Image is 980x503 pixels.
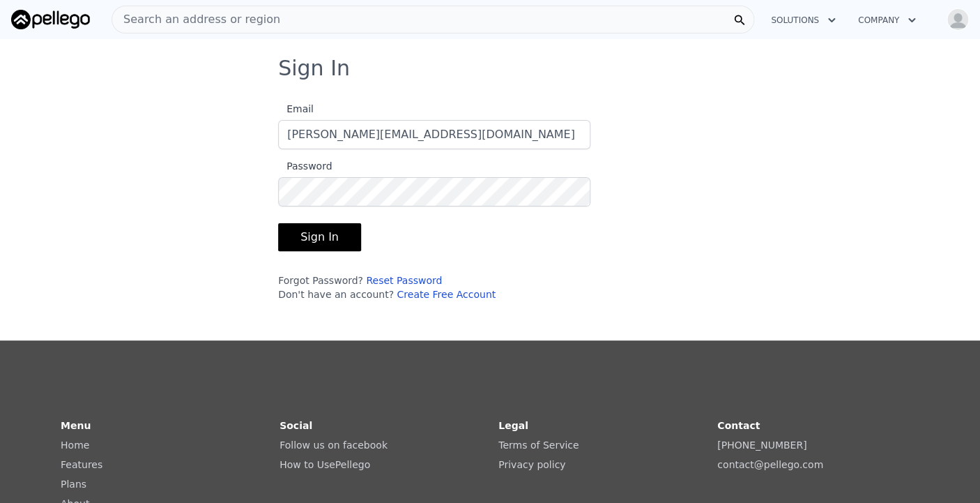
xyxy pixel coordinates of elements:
span: Search an address or region [112,11,280,28]
a: Reset Password [366,275,442,286]
input: Email [278,120,590,149]
div: Forgot Password? Don't have an account? [278,273,590,301]
strong: Social [280,420,312,431]
span: Password [278,160,332,172]
strong: Menu [61,420,91,431]
button: Sign In [278,223,361,251]
a: Home [61,440,89,451]
span: Email [278,103,314,114]
a: Terms of Service [498,440,579,451]
button: Solutions [760,8,847,33]
a: contact@pellego.com [717,459,823,470]
img: Pellego [11,10,90,29]
a: Create Free Account [397,289,496,300]
a: Privacy policy [498,459,565,470]
button: Company [847,8,927,33]
h3: Sign In [278,56,702,81]
a: [PHONE_NUMBER] [717,440,806,451]
a: How to UsePellego [280,459,370,470]
a: Follow us on facebook [280,440,388,451]
strong: Contact [717,420,760,431]
strong: Legal [498,420,528,431]
a: Features [61,459,102,470]
img: avatar [947,8,969,31]
input: Password [278,177,590,207]
a: Plans [61,479,86,490]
